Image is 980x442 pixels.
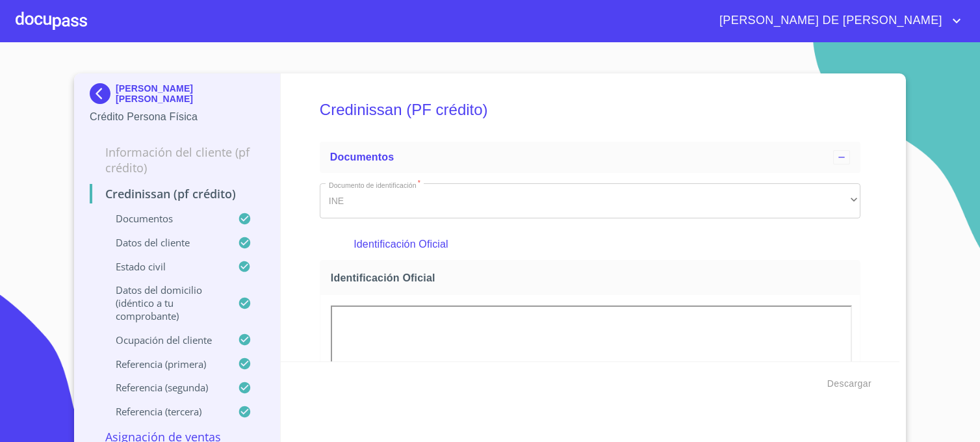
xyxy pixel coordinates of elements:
span: Identificación Oficial [331,271,855,285]
p: Referencia (primera) [90,357,238,370]
div: INE [320,183,860,218]
div: [PERSON_NAME] [PERSON_NAME] [90,83,264,109]
p: Información del cliente (PF crédito) [90,144,264,175]
p: Ocupación del Cliente [90,333,238,346]
img: Docupass spot blue [90,83,116,104]
button: Descargar [822,372,877,396]
span: Documentos [330,151,394,162]
p: Datos del domicilio (idéntico a tu comprobante) [90,283,238,322]
p: Datos del cliente [90,236,238,249]
p: Identificación Oficial [354,237,826,252]
span: [PERSON_NAME] DE [PERSON_NAME] [710,10,949,31]
button: account of current user [710,10,964,31]
p: Documentos [90,212,238,225]
p: [PERSON_NAME] [PERSON_NAME] [116,83,264,104]
div: Documentos [320,142,860,173]
p: Credinissan (PF crédito) [90,186,264,201]
h5: Credinissan (PF crédito) [320,83,860,136]
p: Crédito Persona Física [90,109,264,125]
p: Referencia (tercera) [90,405,238,418]
p: Referencia (segunda) [90,381,238,394]
p: Estado Civil [90,260,238,273]
span: Descargar [827,376,871,392]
